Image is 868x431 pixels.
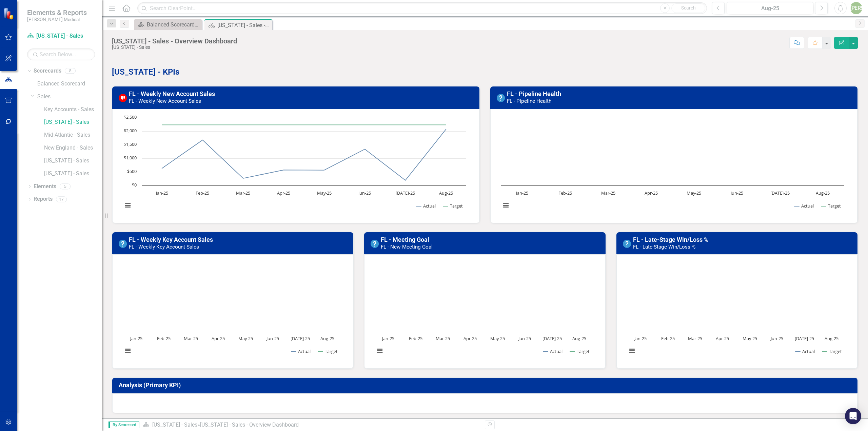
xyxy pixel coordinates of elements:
text: [DATE]-25 [794,335,814,341]
button: Search [671,3,705,13]
div: Chart. Highcharts interactive chart. [371,260,598,361]
button: Show Target [318,348,338,354]
div: 17 [56,196,67,202]
div: [US_STATE] - Sales [112,45,237,50]
small: FL - New Meeting Goal [381,244,433,250]
input: Search ClearPoint... [137,2,707,14]
text: $1,500 [124,141,137,147]
text: May-25 [238,335,253,341]
div: [US_STATE] - Sales - Overview Dashboard [217,21,271,30]
text: $0 [132,182,137,188]
text: Aug-25 [816,190,830,196]
text: $2,000 [124,128,137,134]
text: Apr-25 [464,335,477,341]
svg: Interactive chart [624,260,849,361]
text: [DATE]-25 [542,335,562,341]
text: [DATE]-25 [396,190,415,196]
text: $2,500 [124,114,137,120]
small: FL - Weekly Key Account Sales [129,244,199,250]
small: FL - Late-Stage Win/Loss % [633,244,695,250]
a: [US_STATE] - Sales [44,157,102,165]
button: Show Target [821,203,841,209]
div: Chart. Highcharts interactive chart. [119,260,346,361]
small: [PERSON_NAME] Medical [27,17,87,22]
text: Jan-25 [130,335,142,341]
button: View chart menu, Chart [627,346,637,356]
text: Jun-25 [266,335,279,341]
button: View chart menu, Chart [501,201,511,210]
div: Chart. Highcharts interactive chart. [119,114,472,216]
button: Show Actual [416,203,436,209]
div: Chart. Highcharts interactive chart. [624,260,850,361]
div: Aug-25 [729,4,811,13]
text: Feb-25 [409,335,422,341]
text: Apr-25 [716,335,729,341]
small: FL - Pipeline Health [507,98,551,104]
a: FL - Weekly Key Account Sales [129,236,213,243]
img: No Information [119,240,127,248]
text: Aug-25 [573,335,587,341]
a: FL - Pipeline Health [507,90,561,97]
svg: Interactive chart [371,260,596,361]
button: View chart menu, Chart [123,201,133,210]
text: Jan-25 [155,190,168,196]
button: Show Target [443,203,463,209]
a: [US_STATE] - Sales [27,32,95,40]
button: Show Actual [291,348,311,354]
text: May-25 [687,190,701,196]
button: View chart menu, Chart [123,346,133,356]
button: Show Actual [543,348,563,354]
svg: Interactive chart [119,260,344,361]
text: [DATE]-25 [291,335,310,341]
button: Show Target [822,348,842,354]
input: Search Below... [27,48,95,60]
text: Feb-25 [558,190,572,196]
text: Mar-25 [236,190,250,196]
a: Scorecards [34,67,61,75]
text: Jun-25 [358,190,371,196]
text: Jan-25 [515,190,528,196]
text: Mar-25 [184,335,198,341]
a: Reports [34,195,53,203]
text: Jan-25 [382,335,395,341]
a: Balanced Scorecard [37,80,102,88]
button: View chart menu, Chart [375,346,384,356]
button: Show Target [570,348,590,354]
text: [DATE]-25 [770,190,790,196]
text: Jan-25 [634,335,647,341]
img: No Information [371,240,379,248]
img: No Information [623,240,631,248]
a: FL - Late-Stage Win/Loss % [633,236,708,243]
button: Aug-25 [727,2,813,14]
text: Apr-25 [212,335,225,341]
text: $1,000 [124,155,137,161]
text: Feb-25 [661,335,674,341]
a: Elements [34,183,56,191]
text: Mar-25 [688,335,702,341]
text: Feb-25 [196,190,209,196]
svg: Interactive chart [497,114,848,216]
text: Apr-25 [277,190,290,196]
div: 8 [65,68,76,74]
text: May-25 [742,335,757,341]
img: Below Target [119,94,127,102]
text: Aug-25 [320,335,334,341]
a: Balanced Scorecard Welcome Page [136,20,200,29]
text: Aug-25 [825,335,839,341]
text: Aug-25 [439,190,453,196]
a: New England - Sales [44,144,102,152]
a: [US_STATE] - Sales [152,422,197,428]
button: [PERSON_NAME] [850,2,862,14]
text: Jun-25 [518,335,531,341]
text: Mar-25 [436,335,450,341]
a: FL - Meeting Goal [381,236,429,243]
text: $500 [127,168,137,174]
small: FL - Weekly New Account Sales [129,98,201,104]
svg: Interactive chart [119,114,470,216]
div: [US_STATE] - Sales - Overview Dashboard [200,422,299,428]
text: Apr-25 [645,190,658,196]
a: [US_STATE] - Sales [44,118,102,126]
a: FL - Weekly New Account Sales [129,90,215,97]
text: Jun-25 [730,190,743,196]
text: May-25 [490,335,505,341]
